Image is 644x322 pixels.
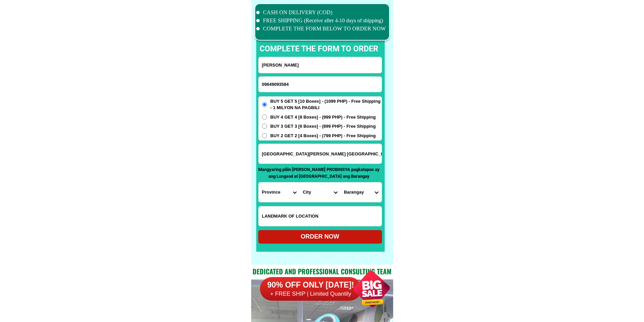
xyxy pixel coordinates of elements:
h2: Dedicated and professional consulting team [251,266,393,276]
h6: + FREE SHIP | Limited Quantily [260,290,361,298]
input: Input address [259,144,382,164]
input: Input phone_number [259,77,382,92]
li: CASH ON DELIVERY (COD) [256,8,386,17]
span: BUY 3 GET 3 [6 Boxes] - (899 PHP) - Free Shipping [270,123,376,130]
div: ORDER NOW [258,232,382,241]
input: Input full_name [259,57,382,73]
p: Mangyaring piliin [PERSON_NAME] PROBINSYA pagkatapos ay ang Lungsod at [GEOGRAPHIC_DATA] ang Bara... [258,166,380,179]
li: COMPLETE THE FORM BELOW TO ORDER NOW [256,25,386,33]
input: BUY 3 GET 3 [6 Boxes] - (899 PHP) - Free Shipping [262,124,267,129]
span: BUY 5 GET 5 [10 Boxes] - (1099 PHP) - Free Shipping - 1 MILYON NA PAGBILI [270,98,382,111]
li: FREE SHIPPING (Receive after 4-10 days of shipping) [256,17,386,25]
span: BUY 2 GET 2 [4 Boxes] - (799 PHP) - Free Shipping [270,132,376,139]
select: Select province [259,182,300,202]
input: Input LANDMARKOFLOCATION [259,206,382,226]
input: BUY 2 GET 2 [4 Boxes] - (799 PHP) - Free Shipping [262,133,267,138]
input: BUY 4 GET 4 [8 Boxes] - (999 PHP) - Free Shipping [262,115,267,120]
span: BUY 4 GET 4 [8 Boxes] - (999 PHP) - Free Shipping [270,114,376,121]
h6: 90% OFF ONLY [DATE]! [260,280,361,290]
select: Select district [300,182,340,202]
p: complete the form to order [253,43,385,55]
select: Select commune [340,182,381,202]
input: BUY 5 GET 5 [10 Boxes] - (1099 PHP) - Free Shipping - 1 MILYON NA PAGBILI [262,102,267,107]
